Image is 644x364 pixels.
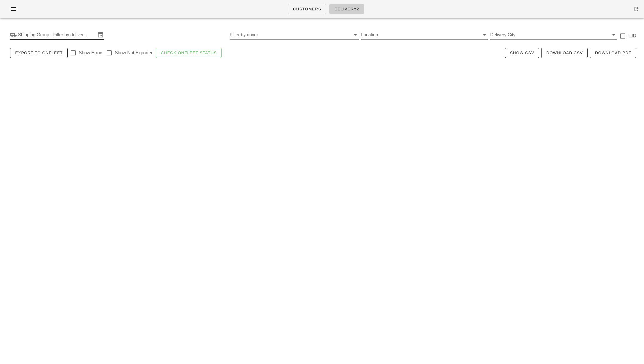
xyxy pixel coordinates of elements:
[505,48,539,58] button: Show CSV
[628,33,636,39] label: UID
[490,30,617,39] div: Delivery City
[15,51,63,55] span: Export to Onfleet
[115,50,154,56] label: Show Not Exported
[590,48,636,58] button: Download PDF
[10,48,68,58] button: Export to Onfleet
[293,7,321,11] span: Customers
[230,30,359,39] div: Filter by driver
[361,30,488,39] div: Location
[329,4,364,14] a: Delivery2
[510,51,534,55] span: Show CSV
[161,51,217,55] span: Check Onfleet Status
[79,50,104,56] label: Show Errors
[541,48,588,58] button: Download CSV
[288,4,326,14] a: Customers
[546,51,583,55] span: Download CSV
[595,51,631,55] span: Download PDF
[156,48,222,58] button: Check Onfleet Status
[334,7,359,11] span: Delivery2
